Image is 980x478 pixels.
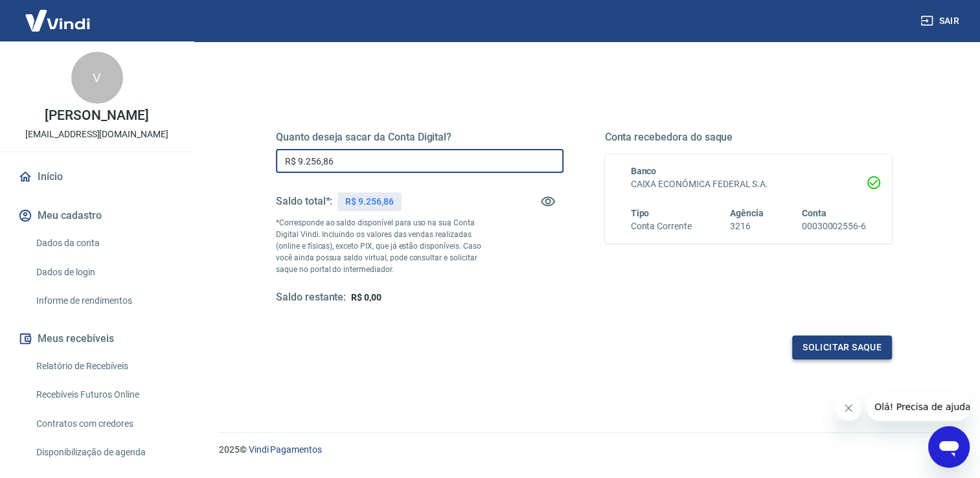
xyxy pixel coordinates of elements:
a: Relatório de Recebíveis [31,353,178,380]
iframe: Mensagem da empresa [867,393,970,421]
span: R$ 0,00 [351,292,382,302]
a: Recebíveis Futuros Online [31,381,178,408]
button: Meus recebíveis [16,324,178,353]
p: R$ 9.256,86 [345,195,393,209]
a: Início [16,163,178,191]
button: Sair [918,9,964,33]
h5: Quanto deseja sacar da Conta Digital? [276,131,564,144]
iframe: Botão para abrir a janela de mensagens [928,426,970,468]
p: 2025 © [219,443,949,457]
h6: Conta Corrente [631,220,692,233]
h6: CAIXA ECONÔMICA FEDERAL S.A. [631,177,867,191]
p: [PERSON_NAME] [45,109,148,122]
h6: 3216 [730,220,764,233]
span: Banco [631,166,657,176]
a: Contratos com credores [31,411,178,437]
a: Vindi Pagamentos [249,444,322,455]
p: [EMAIL_ADDRESS][DOMAIN_NAME] [25,128,168,141]
span: Conta [802,208,826,218]
h5: Saldo restante: [276,291,346,304]
iframe: Fechar mensagem [836,395,861,421]
span: Olá! Precisa de ajuda? [8,9,109,19]
a: Informe de rendimentos [31,288,178,314]
a: Disponibilização de agenda [31,439,178,466]
span: Tipo [631,208,650,218]
img: Vindi [16,1,100,40]
button: Meu cadastro [16,201,178,230]
h5: Conta recebedora do saque [605,131,893,144]
div: V [71,52,123,104]
a: Dados de login [31,259,178,286]
h6: 00030002556-6 [802,220,866,233]
button: Solicitar saque [792,336,892,359]
a: Dados da conta [31,230,178,256]
span: Agência [730,208,764,218]
h5: Saldo total*: [276,195,332,208]
p: *Corresponde ao saldo disponível para uso na sua Conta Digital Vindi. Incluindo os valores das ve... [276,217,492,275]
